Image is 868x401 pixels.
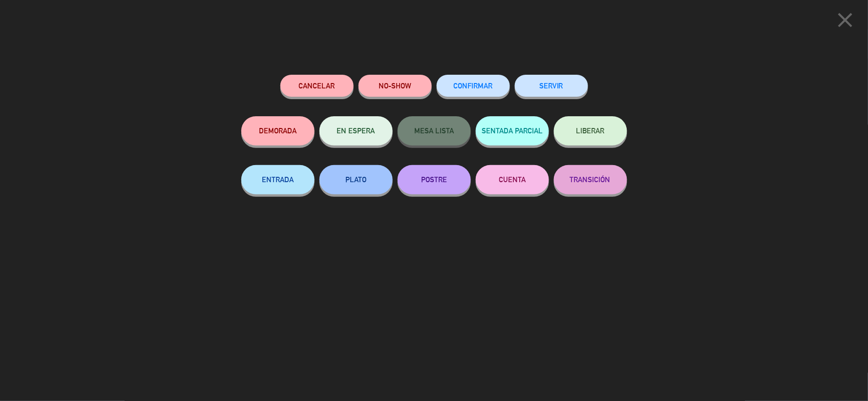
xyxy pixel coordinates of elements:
[515,75,588,97] button: SERVIR
[833,8,858,32] i: close
[359,75,432,97] button: NO-SHOW
[319,165,393,194] button: PLATO
[454,82,493,90] span: CONFIRMAR
[319,116,393,146] button: EN ESPERA
[476,116,549,146] button: SENTADA PARCIAL
[241,165,315,194] button: ENTRADA
[398,116,471,146] button: MESA LISTA
[830,7,861,36] button: close
[576,127,605,135] span: LIBERAR
[554,116,627,146] button: LIBERAR
[398,165,471,194] button: POSTRE
[554,165,627,194] button: TRANSICIÓN
[476,165,549,194] button: CUENTA
[280,75,354,97] button: Cancelar
[437,75,510,97] button: CONFIRMAR
[241,116,315,146] button: DEMORADA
